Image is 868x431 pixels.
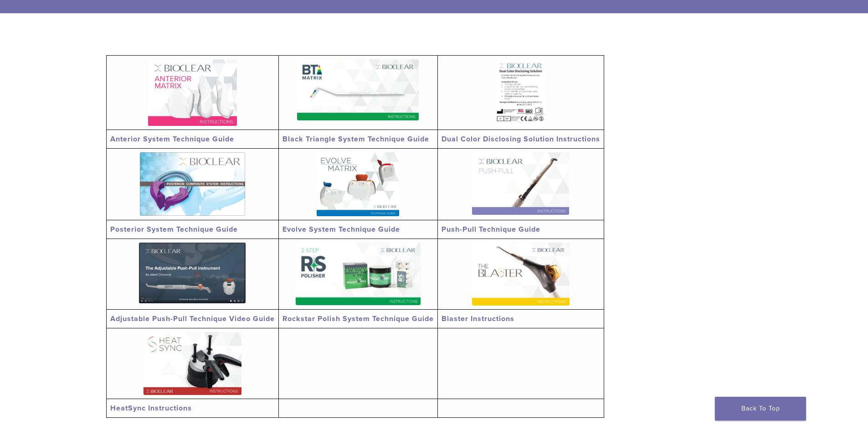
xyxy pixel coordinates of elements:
a: Evolve System Technique Guide [282,225,400,234]
a: Posterior System Technique Guide [110,225,238,234]
a: HeatSync Instructions [110,404,192,413]
a: Push-Pull Technique Guide [442,225,540,234]
a: Anterior System Technique Guide [110,135,234,144]
a: Black Triangle System Technique Guide [282,135,429,144]
a: Rockstar Polish System Technique Guide [282,314,434,323]
a: Dual Color Disclosing Solution Instructions [442,135,600,144]
a: Back To Top [715,397,806,421]
a: Adjustable Push-Pull Technique Video Guide [110,314,275,323]
a: Blaster Instructions [442,314,514,323]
